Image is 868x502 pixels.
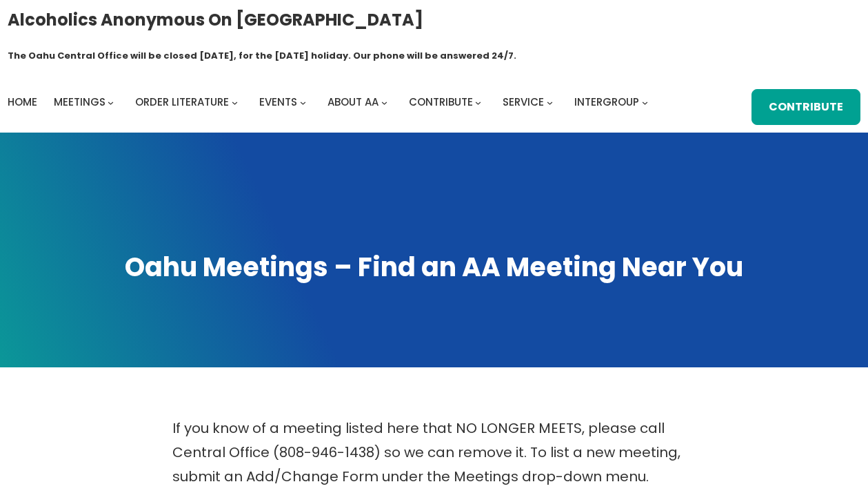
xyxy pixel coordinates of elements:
[8,95,37,109] span: Home
[475,99,481,106] button: Contribute submenu
[409,93,473,112] a: Contribute
[54,93,105,112] a: Meetings
[259,93,297,112] a: Events
[8,93,37,112] a: Home
[381,99,387,106] button: About AA submenu
[108,99,114,106] button: Meetings submenu
[232,99,238,106] button: Order Literature submenu
[259,95,297,109] span: Events
[327,95,379,109] span: About AA
[8,93,653,112] nav: Intergroup
[751,89,860,125] a: Contribute
[327,93,379,112] a: About AA
[503,93,544,112] a: Service
[8,5,423,35] a: Alcoholics Anonymous on [GEOGRAPHIC_DATA]
[172,416,696,489] p: If you know of a meeting listed here that NO LONGER MEETS, please call Central Office (808-946-14...
[574,95,639,109] span: Intergroup
[135,95,229,109] span: Order Literature
[503,95,544,109] span: Service
[547,99,553,106] button: Service submenu
[409,95,473,109] span: Contribute
[14,249,854,284] h1: Oahu Meetings – Find an AA Meeting Near You
[300,99,306,106] button: Events submenu
[8,49,516,63] h1: The Oahu Central Office will be closed [DATE], for the [DATE] holiday. Our phone will be answered...
[642,99,648,106] button: Intergroup submenu
[54,95,105,109] span: Meetings
[574,93,639,112] a: Intergroup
